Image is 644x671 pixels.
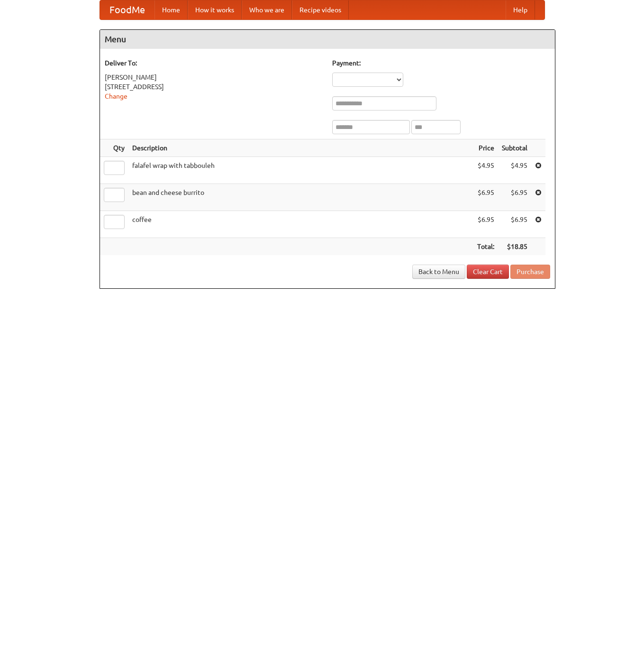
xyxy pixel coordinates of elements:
[498,139,531,157] th: Subtotal
[292,0,349,19] a: Recipe videos
[154,0,188,19] a: Home
[100,30,555,49] h4: Menu
[498,211,531,238] td: $6.95
[105,73,323,82] div: [PERSON_NAME]
[105,82,323,92] div: [STREET_ADDRESS]
[412,265,465,279] a: Back to Menu
[188,0,242,19] a: How it works
[498,238,531,256] th: $18.85
[100,0,154,19] a: FoodMe
[100,139,128,157] th: Qty
[473,238,498,256] th: Total:
[128,139,473,157] th: Description
[510,265,550,279] button: Purchase
[332,58,550,68] h5: Payment:
[128,211,473,238] td: coffee
[105,58,323,68] h5: Deliver To:
[242,0,292,19] a: Who we are
[506,0,535,19] a: Help
[105,92,127,100] a: Change
[498,157,531,184] td: $4.95
[467,265,509,279] a: Clear Cart
[128,157,473,184] td: falafel wrap with tabbouleh
[128,184,473,211] td: bean and cheese burrito
[473,211,498,238] td: $6.95
[473,139,498,157] th: Price
[498,184,531,211] td: $6.95
[473,157,498,184] td: $4.95
[473,184,498,211] td: $6.95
